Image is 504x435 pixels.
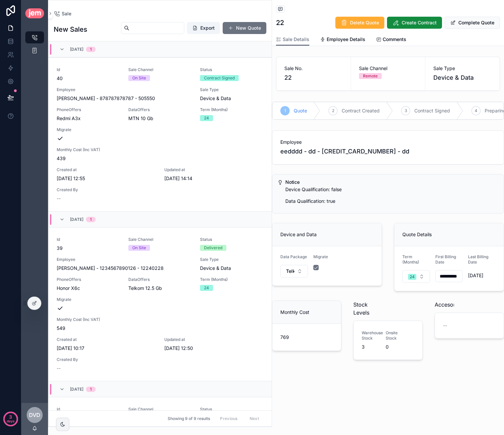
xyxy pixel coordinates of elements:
span: Created By [57,187,120,192]
span: 40 [57,75,120,82]
span: 3 [362,344,378,350]
span: Created at [57,167,156,172]
div: On Site [132,245,146,251]
span: -- [57,195,61,202]
p: 3 [9,414,12,420]
div: Contract Signed [204,75,235,81]
div: scrollable content [21,27,48,65]
span: Term (Months) [402,254,419,265]
div: 1 [90,217,92,222]
button: Export [187,22,220,34]
span: Sale Channel [128,407,192,412]
div: On Site [132,75,146,81]
button: Complete Quote [445,17,500,29]
a: Sale Details [276,33,309,46]
span: Delete Quote [350,19,379,26]
span: [DATE] [468,272,496,279]
div: 24 [410,274,415,280]
div: Device Qualification: false Data Qualification: true [285,186,498,205]
span: [DATE] [70,387,83,392]
span: Created By [57,357,120,362]
span: Contract Signed [414,107,450,114]
span: -- [57,365,61,372]
span: Employee [280,139,496,145]
a: Sale [54,10,71,17]
button: Delete Quote [335,17,384,29]
span: Id [57,237,120,242]
span: Onsite Stock [386,330,402,341]
span: Employee Details [327,36,365,43]
span: Id [57,407,120,412]
span: Sale No. [284,65,343,72]
span: Sale Channel [359,65,417,72]
button: Select Button [402,270,430,283]
span: Monthly Cost (Inc VAT) [57,317,264,322]
span: Updated at [164,167,264,172]
span: Status [200,237,264,242]
span: Device & Data [200,265,264,272]
div: Delivered [204,245,222,251]
span: 2 [332,108,334,113]
span: 769 [280,334,339,341]
span: Migrate [57,127,156,132]
span: Accesories [435,301,454,309]
span: [DATE] 12:50 [164,345,264,352]
span: [DATE] 14:14 [164,175,264,182]
h1: New Sales [54,25,87,34]
a: Comments [376,33,406,47]
span: PhoneOffers [57,107,120,112]
span: [DATE] 12:55 [57,175,156,182]
p: days [7,416,15,426]
span: 39 [57,245,120,252]
button: Create Contract [387,17,442,29]
span: Create Contract [402,19,437,26]
span: Stock Levels [353,301,373,317]
span: Sale Type [433,65,492,72]
span: Monthly Cost [280,309,309,315]
a: Id40Sale ChannelOn SiteStatusContract SignedEmployee[PERSON_NAME] - 878787878787 - 505550Sale Typ... [49,57,272,211]
span: Data Package [280,254,307,259]
img: App logo [25,8,44,18]
span: Device & Data [433,73,492,82]
span: Honor X6c [57,285,80,292]
span: Sale Channel [128,237,192,242]
span: [PERSON_NAME] - 878787878787 - 505550 [57,95,155,102]
div: 24 [204,285,209,291]
span: 3 [405,108,407,113]
span: Sale Type [200,87,264,92]
span: Showing 9 of 9 results [168,416,210,421]
span: Monthly Cost (Inc VAT) [57,147,264,152]
span: Employee [57,87,192,92]
span: Updated at [164,337,264,342]
a: Id39Sale ChannelOn SiteStatusDeliveredEmployee[PERSON_NAME] - 1234567890126 - 12240228Sale TypeDe... [49,227,272,381]
span: 1 [284,108,286,113]
span: Dvd [29,411,40,419]
span: Term (Months) [200,277,264,282]
span: Quote [294,107,307,114]
span: Last Billing Date [468,254,488,265]
div: 1 [90,387,92,392]
span: First Billing Date [435,254,456,265]
div: 24 [204,115,209,121]
h5: Notice [285,180,498,184]
span: Sale [62,10,71,17]
span: Sale Type [200,257,264,262]
h1: 22 [276,18,284,27]
span: [PERSON_NAME] - 1234567890126 - 12240228 [57,265,164,272]
span: Migrate [57,297,156,302]
span: Telkom 40 Gb [286,268,294,275]
span: [DATE] [70,217,83,222]
span: [DATE] 10:17 [57,345,156,352]
span: 549 [57,325,264,332]
p: Device Qualification: false [285,186,498,193]
span: DataOffers [128,107,192,112]
span: Device and Data [280,232,317,237]
span: PhoneOffers [57,277,120,282]
span: Term (Months) [200,107,264,112]
span: Device & Data [200,95,264,102]
span: -- [443,322,447,329]
span: Status [200,407,264,412]
span: Status [200,67,264,72]
span: Comments [383,36,406,43]
span: MTN 10 Gb [128,115,153,122]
